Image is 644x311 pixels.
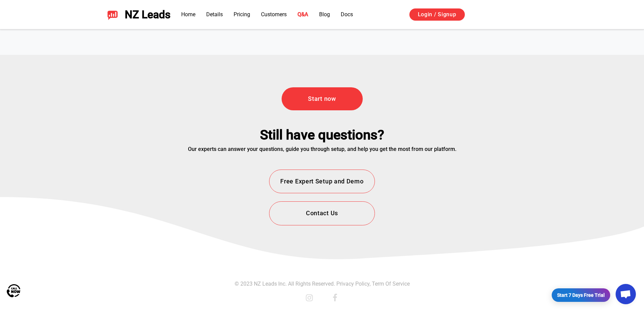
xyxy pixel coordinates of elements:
a: Details [206,11,223,18]
div: Still have questions? [188,127,456,146]
div: Our experts can answer your questions, guide you through setup, and help you get the most from ou... [188,146,456,152]
a: Privacy Policy [336,281,369,287]
a: Q&A [297,11,308,18]
a: Docs [341,11,353,18]
img: NZ Leads logo [107,9,118,20]
p: © 2023 NZ Leads Inc. All Rights Reserved. [235,281,410,287]
a: Start 7 Days Free Trial [551,288,611,302]
span: NZ Leads [125,8,170,21]
a: Home [181,11,195,18]
a: Start now [282,87,363,111]
img: Call Now [7,284,20,297]
iframe: Sign in with Google Button [472,7,546,22]
a: Blog [319,11,330,18]
button: Contact Us [269,201,375,225]
a: Term Of Service [372,281,410,287]
span: , [369,281,371,287]
a: Pricing [234,11,250,18]
button: Free Expert Setup and Demo [269,170,375,194]
div: Open chat [616,284,636,304]
a: Customers [261,11,287,18]
a: Login / Signup [409,8,465,21]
